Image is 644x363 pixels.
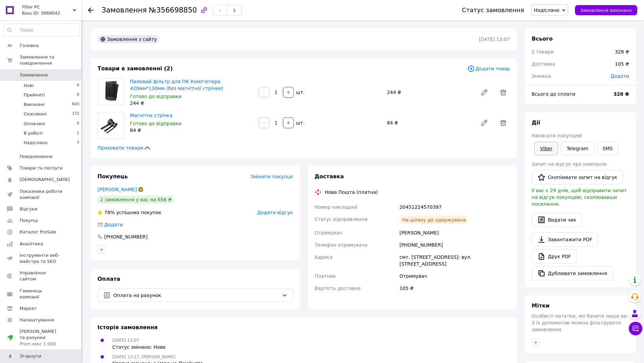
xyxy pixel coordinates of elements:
div: [PERSON_NAME] [398,227,511,239]
span: Телефон отримувача [315,242,368,248]
div: успішних покупок [97,209,161,216]
span: Додати товар [467,65,510,72]
span: Додати [104,222,123,227]
a: Друк PDF [532,249,577,264]
a: Viber [534,142,558,155]
span: Всього [532,36,553,42]
div: 84 ₴ [130,127,253,134]
span: 3 [77,140,79,146]
span: Показники роботи компанії [20,188,63,201]
span: [DATE] 13:07 [112,338,139,343]
span: Історія замовлення [97,324,158,331]
span: Скасовані [24,111,47,117]
span: Доставка [315,173,344,180]
a: Редагувати [478,116,491,130]
span: Товари в замовленні (2) [97,65,173,72]
time: [DATE] 13:07 [479,37,510,42]
div: Отримувач [398,270,511,282]
a: Пиловий фільтр для ПК Комп'ютера 420мм*130мм (без магнітної стрічки) [130,79,223,91]
span: Додати відгук [257,210,293,215]
a: [PERSON_NAME] [97,187,137,192]
span: [DATE] 13:17, [PERSON_NAME] [112,355,175,359]
span: Вартість доставки [315,286,361,291]
a: Редагувати [478,86,491,99]
span: №356698850 [149,6,197,14]
span: Змінити покупця [251,174,293,179]
span: 0 [77,121,79,127]
a: Telegram [561,142,594,155]
span: Оплата [97,276,120,282]
span: [PERSON_NAME] та рахунки [20,328,63,347]
div: Статус замовлення [462,7,524,14]
div: Ваш ID: 3868042 [22,10,81,16]
span: Маркет [20,305,37,312]
span: В роботі [24,130,43,136]
div: 244 ₴ [384,88,475,97]
span: Повідомлення [20,154,52,160]
span: 0 [77,92,79,98]
span: Відгуки [20,206,37,212]
span: Оплачені [24,121,45,127]
div: 2 замовлення у вас на 656 ₴ [97,196,174,204]
div: шт. [294,119,305,126]
span: Гаманець компанії [20,288,63,300]
input: Пошук [4,24,80,36]
img: Магнітна стрічка [98,114,124,136]
span: Додати [610,73,629,79]
span: Налаштування [20,317,54,323]
a: Завантажити PDF [532,232,598,247]
span: 603 [72,101,79,108]
button: Дублювати замовлення [532,266,613,280]
span: Покупець [97,173,128,180]
span: Готово до відправки [130,94,181,99]
a: Магнітна стрічка [130,113,172,118]
span: 172 [72,111,79,117]
span: Замовлення та повідомлення [20,54,81,66]
div: Повернутися назад [88,7,93,14]
span: Особисті нотатки, які бачите лише ви. З їх допомогою можна фільтрувати замовлення [532,313,628,332]
span: Видалити [496,86,510,99]
span: У вас є 29 днів, щоб відправити запит на відгук покупцеві, скопіювавши посилання. [532,188,627,207]
span: Адреса [315,254,333,260]
span: Доставка [532,61,555,67]
div: 328 ₴ [615,48,629,55]
span: Filter PC [22,4,73,10]
button: Видати чек [532,213,582,227]
button: SMS [597,142,619,155]
span: Приховати товари [97,144,151,151]
div: Замовлення з сайту [97,35,159,43]
img: Пиловий фільтр для ПК Комп'ютера 420мм*130мм (без магнітної стрічки) [99,78,123,105]
div: Нова Пошта (платна) [323,189,380,196]
span: Отримувач [315,230,342,235]
div: Prom мікс 1 000 [20,341,63,347]
div: [PHONE_NUMBER] [104,233,148,240]
span: Статус відправлення [315,217,368,222]
span: Нові [24,83,34,89]
span: 78% [104,210,115,215]
span: Покупці [20,218,38,224]
div: смт. [STREET_ADDRESS]: вул. [STREET_ADDRESS] [398,251,511,270]
span: Надіслано [24,140,47,146]
div: 105 ₴ [611,56,633,71]
button: Скопіювати запит на відгук [532,170,623,184]
span: Надіслано [534,7,560,13]
span: Номер накладної [315,204,358,210]
span: Замовлення [20,72,48,78]
span: Головна [20,43,39,49]
span: 1 [77,130,79,136]
span: Дії [532,119,540,126]
span: Готово до відправки [130,121,181,126]
span: Аналітика [20,241,43,247]
button: Чат з покупцем [629,322,642,335]
div: Статус змінено: Нове [112,344,166,350]
span: Видалити [496,116,510,130]
span: Прийняті [24,92,45,98]
span: Управління сайтом [20,270,63,282]
span: Виконані [24,101,45,108]
span: Написати покупцеві [532,133,582,138]
span: Каталог ProSale [20,229,56,235]
span: Товари та послуги [20,165,63,171]
span: Всього до сплати [532,91,575,97]
div: 20451224570397 [398,201,511,213]
b: 328 ₴ [614,91,629,97]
